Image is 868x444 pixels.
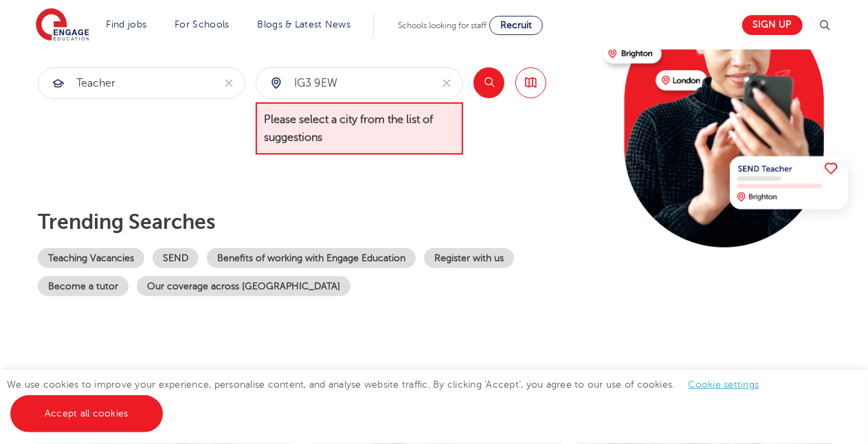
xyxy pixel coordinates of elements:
[153,248,199,268] a: SEND
[38,67,245,99] div: Submit
[256,68,431,98] input: Submit
[424,248,514,268] a: Register with us
[7,379,773,419] span: We use cookies to improve your experience, personalise content, and analyse website traffic. By c...
[10,395,163,432] a: Accept all cookies
[36,8,89,43] img: Engage Education
[500,20,532,30] span: Recruit
[431,68,463,98] button: Clear
[689,379,759,390] a: Cookie settings
[175,19,229,30] a: For Schools
[398,21,487,30] span: Schools looking for staff
[742,15,803,35] a: Sign up
[137,276,350,296] a: Our coverage across [GEOGRAPHIC_DATA]
[256,67,463,99] div: Submit
[256,102,463,155] span: Please select a city from the list of suggestions
[107,19,147,30] a: Find jobs
[38,248,144,268] a: Teaching Vacancies
[38,210,592,234] p: Trending searches
[207,248,416,268] a: Benefits of working with Engage Education
[213,68,245,98] button: Clear
[489,16,543,35] a: Recruit
[258,19,351,30] a: Blogs & Latest News
[474,67,504,98] button: Search
[38,276,129,296] a: Become a tutor
[38,68,213,98] input: Submit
